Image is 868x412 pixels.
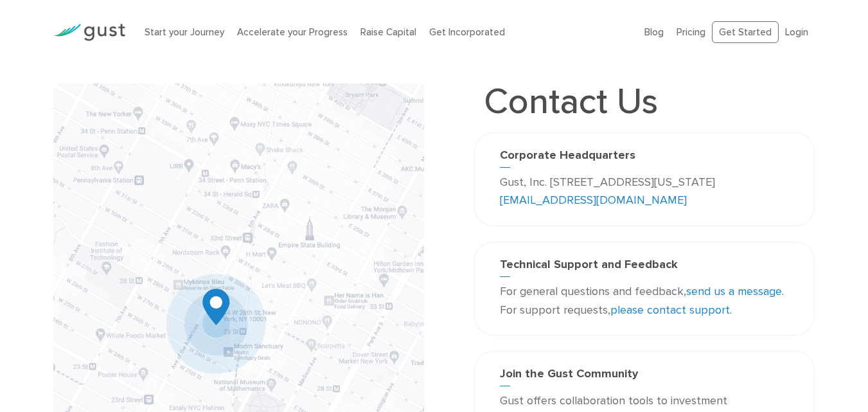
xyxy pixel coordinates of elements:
a: Blog [644,26,664,38]
a: Get Incorporated [429,26,505,38]
a: send us a message [686,285,782,298]
img: Gust Logo [53,24,125,41]
p: Gust, Inc. [STREET_ADDRESS][US_STATE] [500,174,789,211]
a: Login [785,26,808,38]
a: Start your Journey [145,26,224,38]
h3: Join the Gust Community [500,367,789,386]
a: Get Started [712,21,779,44]
h3: Technical Support and Feedback [500,258,789,277]
a: Pricing [677,26,705,38]
h3: Corporate Headquarters [500,148,789,168]
a: please contact support [610,303,730,317]
p: For general questions and feedback, . For support requests, . [500,283,789,320]
a: [EMAIL_ADDRESS][DOMAIN_NAME] [500,193,687,207]
a: Raise Capital [360,26,416,38]
a: Accelerate your Progress [237,26,348,38]
h1: Contact Us [474,84,668,120]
